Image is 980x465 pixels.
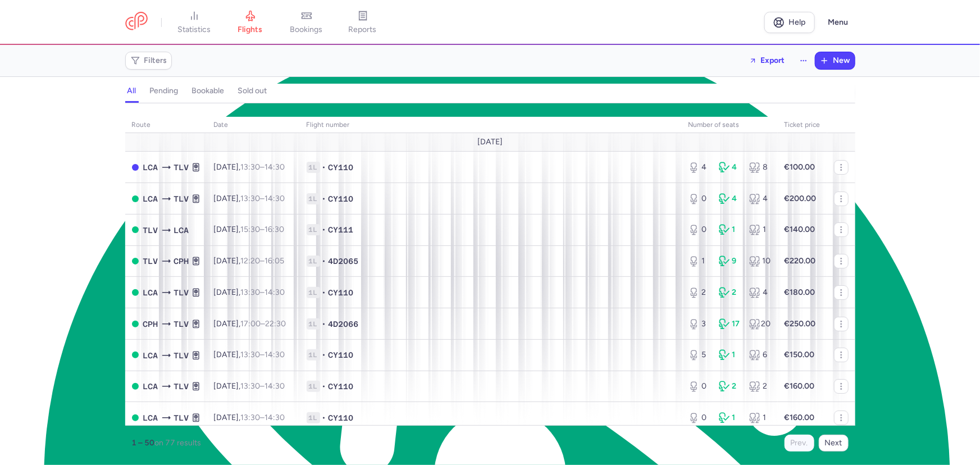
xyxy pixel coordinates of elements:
button: New [815,52,855,69]
span: CY111 [329,224,354,235]
time: 14:30 [265,194,285,203]
span: – [241,381,285,391]
span: LCA [143,193,158,205]
strong: €160.00 [785,413,815,422]
time: 13:30 [241,381,261,391]
a: statistics [166,10,222,35]
div: 9 [719,256,740,267]
div: 3 [689,318,710,330]
span: TLV [174,380,189,393]
div: 0 [689,412,710,423]
span: 1L [307,287,320,298]
span: TLV [143,224,158,236]
h4: all [127,86,136,96]
span: Filters [144,56,167,65]
span: LCA [143,349,158,362]
span: LCA [143,161,158,174]
button: Prev. [785,435,814,452]
span: flights [238,25,263,35]
span: TLV [174,318,189,330]
span: – [241,413,285,422]
span: – [241,256,285,266]
th: route [125,117,207,134]
div: 0 [689,381,710,392]
div: 4 [719,162,740,173]
span: TLV [174,161,189,174]
div: 2 [689,287,710,298]
span: 1L [307,349,320,361]
span: TLV [143,255,158,267]
span: CPH [174,255,189,267]
div: 17 [719,318,740,330]
div: 1 [719,349,740,361]
div: 0 [689,193,710,204]
span: 1L [307,162,320,173]
span: • [322,224,326,235]
span: CY110 [329,381,354,392]
strong: €100.00 [785,162,815,172]
time: 14:30 [265,162,285,172]
span: TLV [174,193,189,205]
h4: sold out [238,86,267,96]
time: 13:30 [241,194,261,203]
button: Next [819,435,849,452]
time: 17:00 [241,319,261,329]
span: 4D2066 [329,318,359,330]
div: 10 [749,256,771,267]
span: 1L [307,412,320,423]
div: 4 [749,193,771,204]
span: 1L [307,193,320,204]
time: 12:20 [241,256,261,266]
div: 2 [749,381,771,392]
span: TLV [174,286,189,299]
th: number of seats [682,117,778,134]
th: Ticket price [778,117,827,134]
span: • [322,381,326,392]
span: • [322,287,326,298]
span: LCA [174,224,189,236]
div: 4 [719,193,740,204]
time: 13:30 [241,162,261,172]
span: – [241,162,285,172]
div: 6 [749,349,771,361]
span: [DATE], [214,288,285,297]
time: 14:30 [265,381,285,391]
a: flights [222,10,279,35]
div: 1 [689,256,710,267]
a: CitizenPlane red outlined logo [125,12,148,33]
span: CY110 [329,287,354,298]
time: 16:30 [265,225,285,234]
span: CY110 [329,412,354,423]
span: CY110 [329,349,354,361]
time: 14:30 [265,288,285,297]
span: LCA [143,286,158,299]
button: Export [742,52,792,70]
div: 2 [719,287,740,298]
span: • [322,256,326,267]
div: 4 [749,287,771,298]
th: Flight number [300,117,682,134]
span: CY110 [329,193,354,204]
time: 14:30 [265,413,285,422]
span: TLV [174,349,189,362]
span: • [322,162,326,173]
span: • [322,349,326,361]
time: 13:30 [241,350,261,359]
time: 13:30 [241,288,261,297]
div: 1 [719,224,740,235]
th: date [207,117,300,134]
span: LCA [143,412,158,424]
div: 5 [689,349,710,361]
time: 14:30 [265,350,285,359]
span: 1L [307,224,320,235]
h4: bookable [192,86,225,96]
span: on 77 results [155,438,202,448]
span: [DATE], [214,162,285,172]
div: 8 [749,162,771,173]
h4: pending [150,86,179,96]
span: LCA [143,380,158,393]
time: 15:30 [241,225,261,234]
span: 4D2065 [329,256,359,267]
a: bookings [279,10,335,35]
span: • [322,412,326,423]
